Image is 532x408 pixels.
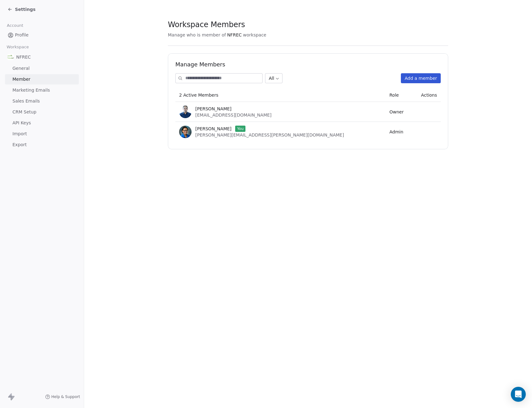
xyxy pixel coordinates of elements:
[15,32,29,38] span: Profile
[12,87,50,94] span: Marketing Emails
[51,394,80,399] span: Help & Support
[12,109,36,115] span: CRM Setup
[12,98,40,104] span: Sales Emails
[195,132,344,137] span: [PERSON_NAME][EMAIL_ADDRESS][PERSON_NAME][DOMAIN_NAME]
[195,126,231,132] span: [PERSON_NAME]
[401,73,441,83] button: Add a member
[5,107,79,117] a: CRM Setup
[389,109,404,114] span: Owner
[5,140,79,150] a: Export
[168,32,226,38] span: Manage who is member of
[5,85,79,95] a: Marketing Emails
[195,113,272,118] span: [EMAIL_ADDRESS][DOMAIN_NAME]
[168,20,245,29] span: Workspace Members
[12,142,27,148] span: Export
[15,6,36,12] span: Settings
[179,126,192,138] img: SK%20Logo%204k.jpg
[45,394,80,399] a: Help & Support
[12,65,30,72] span: General
[243,32,266,38] span: workspace
[235,126,245,132] span: You
[5,129,79,139] a: Import
[4,21,26,30] span: Account
[7,54,14,60] img: favicon%20v1.png
[421,93,437,98] span: Actions
[5,96,79,106] a: Sales Emails
[179,106,192,118] img: Untitled%20design.png
[5,30,79,40] a: Profile
[179,93,218,98] span: 2 Active Members
[4,42,31,52] span: Workspace
[389,129,403,134] span: Admin
[12,131,27,137] span: Import
[195,106,231,112] span: [PERSON_NAME]
[175,61,441,68] h1: Manage Members
[5,74,79,84] a: Member
[5,63,79,74] a: General
[12,120,31,126] span: API Keys
[16,54,31,60] span: NFREC
[5,118,79,128] a: API Keys
[511,387,526,402] div: Open Intercom Messenger
[227,32,242,38] span: NFREC
[389,93,399,98] span: Role
[12,76,31,83] span: Member
[7,6,36,12] a: Settings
